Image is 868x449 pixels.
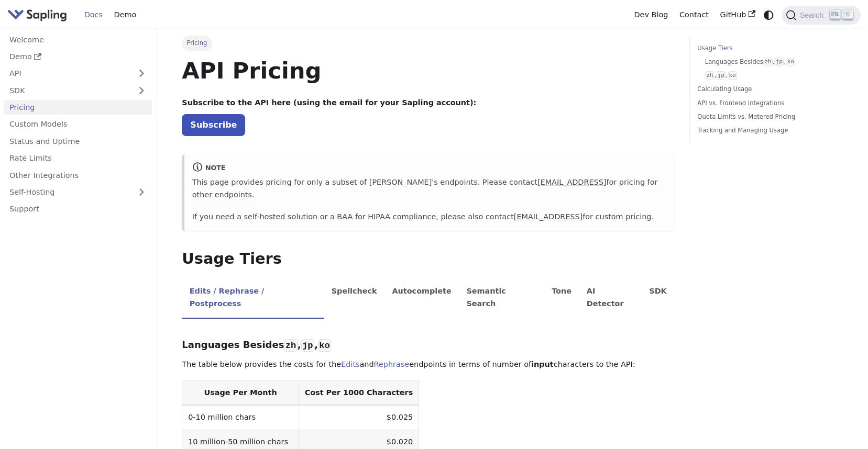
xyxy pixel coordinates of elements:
[4,83,131,98] a: SDK
[384,278,459,319] li: Autocomplete
[182,358,674,371] p: The table below provides the costs for the and endpoints in terms of number of characters to the ...
[4,151,152,166] a: Rate Limits
[131,83,152,98] button: Expand sidebar category 'SDK'
[531,360,554,368] strong: input
[782,6,860,25] button: Search (Ctrl+K)
[674,7,715,23] a: Contact
[728,71,737,80] code: ko
[763,58,773,66] code: zh
[697,43,839,53] a: Usage Tiers
[182,114,245,136] a: Subscribe
[182,57,674,85] h1: API Pricing
[4,49,152,64] a: Demo
[4,201,152,217] a: Support
[697,126,839,136] a: Tracking and Managing Usage
[4,32,152,47] a: Welcome
[4,100,152,115] a: Pricing
[182,339,674,351] h3: Languages Besides , ,
[537,178,606,186] a: [EMAIL_ADDRESS]
[299,405,419,430] td: $0.025
[714,7,761,23] a: GitHub
[192,211,667,223] p: If you need a self-hosted solution or a BAA for HIPAA compliance, please also contact for custom ...
[182,381,299,406] th: Usage Per Month
[182,405,299,430] td: 0-10 million chars
[301,339,314,352] code: jp
[514,212,583,221] a: [EMAIL_ADDRESS]
[705,71,836,81] a: zh,jp,ko
[4,117,152,132] a: Custom Models
[4,66,131,81] a: API
[544,278,579,319] li: Tone
[182,98,476,107] strong: Subscribe to the API here (using the email for your Sapling account):
[642,278,674,319] li: SDK
[7,7,67,23] img: Sapling.ai
[284,339,297,352] code: zh
[131,66,152,81] button: Expand sidebar category 'API'
[318,339,331,352] code: ko
[7,7,71,23] a: Sapling.ai
[324,278,384,319] li: Spellcheck
[4,167,152,183] a: Other Integrations
[842,10,853,19] kbd: K
[4,185,152,200] a: Self-Hosting
[716,71,726,80] code: jp
[108,7,142,23] a: Demo
[299,381,419,406] th: Cost Per 1000 Characters
[182,36,212,50] span: Pricing
[579,278,642,319] li: AI Detector
[79,7,108,23] a: Docs
[774,58,784,66] code: jp
[796,11,830,19] span: Search
[705,71,714,80] code: zh
[192,176,667,201] p: This page provides pricing for only a subset of [PERSON_NAME]'s endpoints. Please contact for pri...
[628,7,673,23] a: Dev Blog
[697,84,839,94] a: Calculating Usage
[182,278,324,319] li: Edits / Rephrase / Postprocess
[4,133,152,149] a: Status and Uptime
[761,7,776,23] button: Switch between dark and light mode (currently system mode)
[697,112,839,122] a: Quota Limits vs. Metered Pricing
[182,36,674,50] nav: Breadcrumbs
[459,278,544,319] li: Semantic Search
[192,162,667,174] div: note
[373,360,409,368] a: Rephrase
[705,57,836,67] a: Languages Besideszh,jp,ko
[786,58,795,66] code: ko
[697,98,839,108] a: API vs. Frontend Integrations
[182,250,674,268] h2: Usage Tiers
[341,360,359,368] a: Edits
